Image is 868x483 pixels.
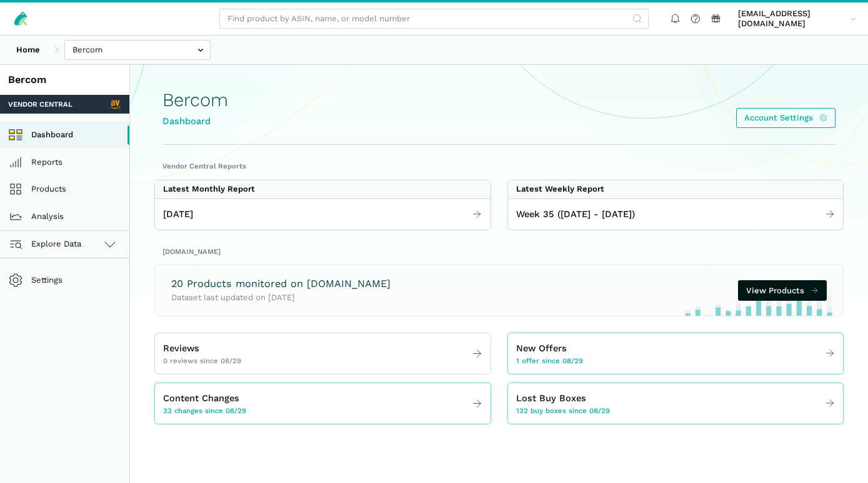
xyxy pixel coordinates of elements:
h2: Vendor Central Reports [162,161,836,171]
span: 1 offer since 08/29 [516,356,583,366]
span: New Offers [516,341,567,356]
a: Account Settings [736,108,836,129]
a: [EMAIL_ADDRESS][DOMAIN_NAME] [734,7,861,31]
h2: [DOMAIN_NAME] [162,246,836,256]
div: Dashboard [162,114,228,129]
span: Week 35 ([DATE] - [DATE]) [516,207,635,222]
span: Lost Buy Boxes [516,391,586,406]
div: Latest Weekly Report [516,184,604,194]
div: Bercom [8,73,121,87]
span: View Products [746,285,804,297]
div: Latest Monthly Report [163,184,255,194]
span: Explore Data [12,237,82,251]
span: Content Changes [163,391,239,406]
span: [DATE] [163,207,193,222]
a: [DATE] [155,203,491,225]
h1: Bercom [162,90,228,110]
input: Find product by ASIN, name, or model number [219,9,649,29]
span: 33 changes since 08/29 [163,406,246,416]
input: Bercom [64,40,211,61]
h3: 20 Products monitored on [DOMAIN_NAME] [171,277,391,291]
a: Reviews 0 reviews since 08/29 [155,338,491,370]
a: New Offers 1 offer since 08/29 [508,338,844,370]
a: Week 35 ([DATE] - [DATE]) [508,203,844,225]
a: View Products [738,280,827,301]
a: Content Changes 33 changes since 08/29 [155,388,491,420]
span: 132 buy boxes since 08/29 [516,406,610,416]
a: Lost Buy Boxes 132 buy boxes since 08/29 [508,388,844,420]
span: Reviews [163,341,199,356]
span: 0 reviews since 08/29 [163,356,241,366]
span: [EMAIL_ADDRESS][DOMAIN_NAME] [738,9,846,29]
a: Home [8,40,48,61]
span: Vendor Central [8,99,72,109]
p: Dataset last updated on [DATE] [171,291,391,304]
